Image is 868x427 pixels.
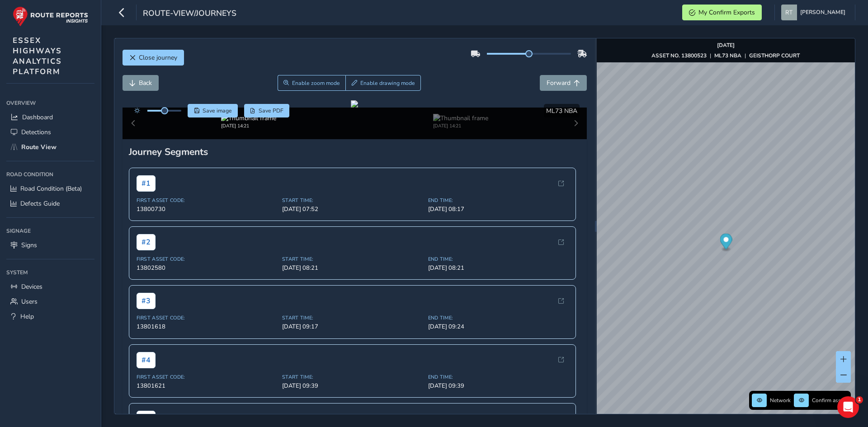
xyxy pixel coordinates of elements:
[428,264,569,272] span: [DATE] 08:21
[282,256,423,263] span: Start Time:
[6,125,94,140] a: Detections
[856,396,863,404] span: 1
[282,382,423,390] span: [DATE] 09:39
[812,397,848,404] span: Confirm assets
[137,205,277,213] span: 13800730
[540,75,587,91] button: Forward
[6,309,94,324] a: Help
[21,282,42,291] span: Devices
[21,297,38,306] span: Users
[137,352,156,368] span: # 4
[20,184,82,193] span: Road Condition (Beta)
[244,104,290,117] button: PDF
[137,411,156,427] span: # 5
[21,143,57,151] span: Route View
[137,314,277,321] span: First Asset Code:
[282,314,423,321] span: Start Time:
[6,224,94,238] div: Signage
[292,80,340,87] span: Enable zoom mode
[137,175,156,192] span: # 1
[259,107,283,114] span: Save PDF
[221,114,276,122] img: Thumbnail frame
[428,314,569,321] span: End Time:
[433,114,488,122] img: Thumbnail frame
[781,5,849,20] button: [PERSON_NAME]
[137,256,277,263] span: First Asset Code:
[6,196,94,211] a: Defects Guide
[428,323,569,331] span: [DATE] 09:24
[360,80,415,87] span: Enable drawing mode
[139,53,177,62] span: Close journey
[428,205,569,213] span: [DATE] 08:17
[282,264,423,272] span: [DATE] 08:21
[651,52,800,59] div: | |
[6,238,94,253] a: Signs
[188,104,238,117] button: Save
[6,110,94,125] a: Dashboard
[13,6,88,27] img: rr logo
[837,396,859,418] iframe: Intercom live chat
[800,5,845,20] span: [PERSON_NAME]
[6,294,94,309] a: Users
[698,8,755,17] span: My Confirm Exports
[123,75,159,91] button: Back
[714,52,741,59] strong: ML73 NBA
[428,197,569,204] span: End Time:
[781,5,797,20] img: diamond-layout
[6,181,94,196] a: Road Condition (Beta)
[137,234,156,250] span: # 2
[13,35,62,77] span: ESSEX HIGHWAYS ANALYTICS PLATFORM
[139,79,152,87] span: Back
[20,312,34,321] span: Help
[547,79,571,87] span: Forward
[282,205,423,213] span: [DATE] 07:52
[137,323,277,331] span: 13801618
[651,52,707,59] strong: ASSET NO. 13800523
[282,323,423,331] span: [DATE] 09:17
[720,234,732,252] div: Map marker
[221,122,276,129] div: [DATE] 14:21
[282,197,423,204] span: Start Time:
[428,374,569,380] span: End Time:
[6,96,94,110] div: Overview
[428,256,569,263] span: End Time:
[137,197,277,204] span: First Asset Code:
[6,266,94,279] div: System
[21,128,51,136] span: Detections
[203,107,232,114] span: Save image
[682,5,762,20] button: My Confirm Exports
[137,374,277,380] span: First Asset Code:
[123,50,184,66] button: Close journey
[137,264,277,272] span: 13802580
[749,52,800,59] strong: GEISTHORP COURT
[6,168,94,181] div: Road Condition
[21,241,37,249] span: Signs
[137,382,277,390] span: 13801621
[546,107,577,115] span: ML73 NBA
[20,199,60,208] span: Defects Guide
[428,382,569,390] span: [DATE] 09:39
[129,145,581,158] div: Journey Segments
[278,75,346,91] button: Zoom
[433,122,488,129] div: [DATE] 14:21
[345,75,421,91] button: Draw
[6,140,94,155] a: Route View
[22,113,53,122] span: Dashboard
[137,293,156,309] span: # 3
[717,42,735,49] strong: [DATE]
[6,279,94,294] a: Devices
[143,8,236,20] span: route-view/journeys
[770,397,791,404] span: Network
[282,374,423,380] span: Start Time:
